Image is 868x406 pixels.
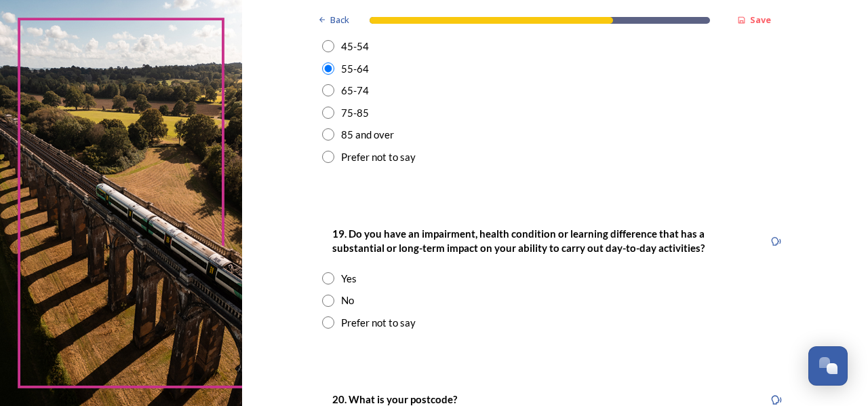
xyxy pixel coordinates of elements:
[341,149,416,165] div: Prefer not to say
[341,61,369,77] div: 55-64
[330,14,349,26] span: Back
[332,393,457,405] strong: 20. What is your postcode?
[341,39,369,54] div: 45-54
[341,315,416,331] div: Prefer not to say
[341,271,357,287] div: Yes
[341,105,369,121] div: 75-85
[341,293,354,308] div: No
[808,346,848,386] button: Open Chat
[341,127,394,143] div: 85 and over
[750,14,771,26] strong: Save
[341,83,369,98] div: 65-74
[332,227,707,254] strong: 19. Do you have an impairment, health condition or learning difference that has a substantial or ...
